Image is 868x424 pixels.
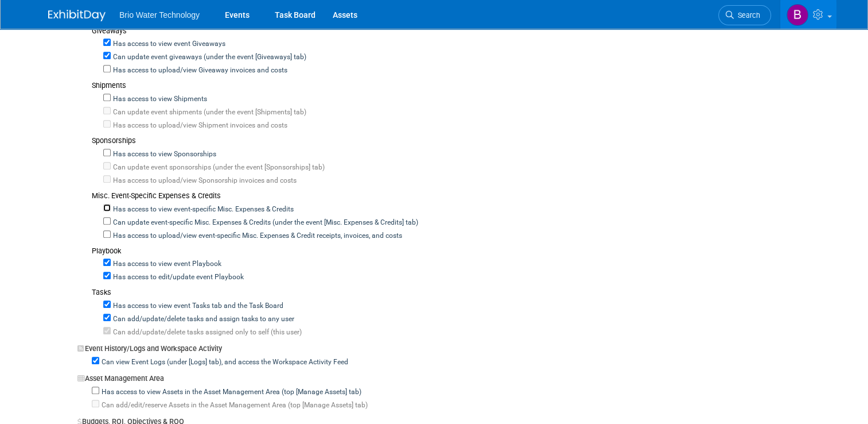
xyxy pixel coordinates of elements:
div: Event History/Logs and Workspace Activity [77,338,816,354]
label: Has access to view Sponsorships [111,149,216,160]
label: Can update event-specific Misc. Expenses & Credits (under the event [Misc. Expenses & Credits] tab) [111,218,418,228]
img: Brandye Gahagan [787,4,808,26]
div: Playbook [92,246,816,257]
label: Can add/update/delete tasks assigned only to self (this user) [111,327,302,338]
img: ExhibitDay [48,10,106,21]
label: Can update event sponsorships (under the event [Sponsorships] tab) [111,163,325,173]
label: Can update event shipments (under the event [Shipments] tab) [111,107,306,118]
div: Giveaways [92,26,816,37]
span: Search [734,11,760,20]
label: Can add/edit/reserve Assets in the Asset Management Area (top [Manage Assets] tab) [99,400,368,411]
label: Can update event giveaways (under the event [Giveaways] tab) [111,52,306,63]
span: Brio Water Technology [119,10,200,20]
label: Has access to view Assets in the Asset Management Area (top [Manage Assets] tab) [99,387,361,398]
div: Shipments [92,80,816,91]
label: Has access to view event-specific Misc. Expenses & Credits [111,205,294,215]
label: Has access to upload/view Shipment invoices and costs [111,121,287,131]
label: Can view Event Logs (under [Logs] tab), and access the Workspace Activity Feed [99,357,348,368]
label: Has access to edit/update event Playbook [111,272,244,283]
label: Can add/update/delete tasks and assign tasks to any user [111,314,294,325]
label: Has access to upload/view Giveaway invoices and costs [111,65,287,76]
div: Misc. Event-Specific Expenses & Credits [92,191,816,202]
label: Has access to view event Giveaways [111,39,225,49]
label: Has access to view event Playbook [111,259,221,269]
label: Has access to view event Tasks tab and the Task Board [111,301,283,311]
div: Asset Management Area [77,368,816,384]
label: Has access to view Shipments [111,94,207,105]
div: Tasks [92,287,816,298]
label: Has access to upload/view Sponsorship invoices and costs [111,176,297,186]
a: Search [718,5,771,25]
div: Sponsorships [92,136,816,147]
label: Has access to upload/view event-specific Misc. Expenses & Credit receipts, invoices, and costs [111,231,402,241]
